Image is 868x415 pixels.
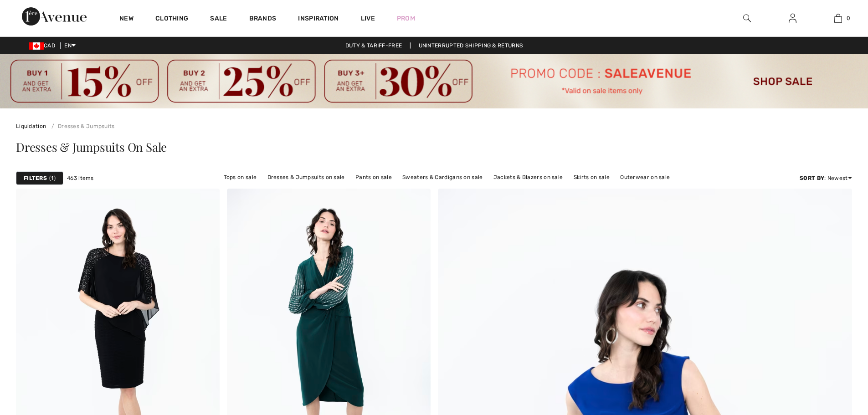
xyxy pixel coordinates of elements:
[24,174,47,182] strong: Filters
[16,123,46,129] a: Liquidation
[119,15,134,24] a: New
[22,7,87,26] img: 1ère Avenue
[569,171,614,183] a: Skirts on sale
[210,15,227,24] a: Sale
[743,13,751,24] img: search the website
[351,171,396,183] a: Pants on sale
[361,14,375,23] a: Live
[29,42,59,49] span: CAD
[800,174,852,182] div: : Newest
[789,13,796,24] img: My Info
[397,14,415,23] a: Prom
[800,175,824,181] strong: Sort By
[29,42,44,50] img: Canadian Dollar
[16,139,167,155] span: Dresses & Jumpsuits On Sale
[616,171,674,183] a: Outerwear on sale
[781,13,804,24] a: Sign In
[64,42,76,49] span: EN
[398,171,487,183] a: Sweaters & Cardigans on sale
[219,171,262,183] a: Tops on sale
[48,123,115,129] a: Dresses & Jumpsuits
[489,171,568,183] a: Jackets & Blazers on sale
[298,15,339,24] span: Inspiration
[249,15,277,24] a: Brands
[263,171,349,183] a: Dresses & Jumpsuits on sale
[155,15,188,24] a: Clothing
[67,174,94,182] span: 463 items
[49,174,56,182] span: 1
[810,347,859,369] iframe: Opens a widget where you can find more information
[847,14,850,22] span: 0
[816,13,860,24] a: 0
[834,13,842,24] img: My Bag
